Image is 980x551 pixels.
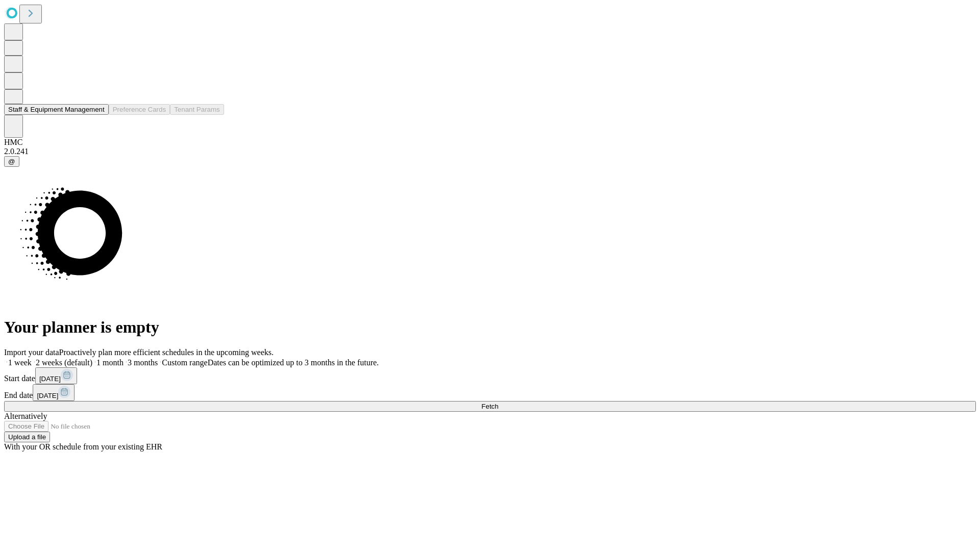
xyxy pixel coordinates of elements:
h1: Your planner is empty [4,318,976,337]
div: HMC [4,138,976,147]
span: Import your data [4,348,59,357]
button: Tenant Params [170,104,224,115]
button: Staff & Equipment Management [4,104,109,115]
span: [DATE] [37,392,58,399]
span: 1 month [96,358,124,367]
div: 2.0.241 [4,147,976,156]
div: Start date [4,367,976,384]
div: End date [4,384,976,401]
button: [DATE] [35,367,77,384]
span: 2 weeks (default) [36,358,92,367]
span: Proactively plan more efficient schedules in the upcoming weeks. [59,348,274,357]
span: 1 week [8,358,32,367]
button: Preference Cards [109,104,170,115]
span: Fetch [481,403,498,410]
button: Upload a file [4,432,50,442]
span: Custom range [162,358,207,367]
span: With your OR schedule from your existing EHR [4,442,162,451]
span: 3 months [128,358,158,367]
span: @ [8,158,15,165]
button: @ [4,156,19,167]
button: [DATE] [33,384,75,401]
span: Dates can be optimized up to 3 months in the future. [208,358,379,367]
span: [DATE] [39,375,61,383]
span: Alternatively [4,412,47,420]
button: Fetch [4,401,976,412]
